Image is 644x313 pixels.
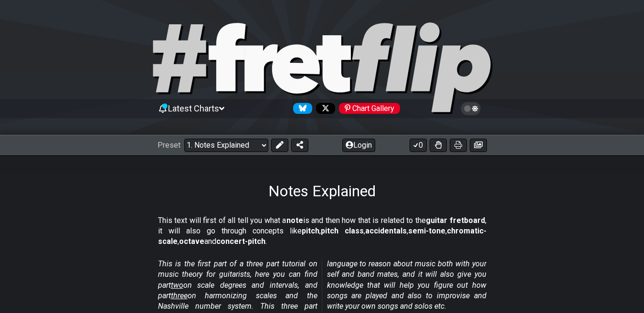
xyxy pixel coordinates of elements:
strong: accidentals [365,226,407,235]
h1: Notes Explained [268,182,376,200]
button: Edit Preset [271,139,288,152]
span: Toggle light / dark theme [465,104,476,113]
strong: octave [179,237,204,246]
span: three [171,291,188,300]
strong: pitch [302,226,319,235]
button: Print [450,139,467,152]
strong: guitar fretboard [426,216,485,225]
strong: note [286,216,303,225]
a: #fretflip at Pinterest [335,103,400,114]
span: Latest Charts [168,103,219,113]
strong: concert-pitch [216,237,265,246]
div: Chart Gallery [339,103,400,114]
span: Preset [158,141,180,150]
button: Toggle Dexterity for all fretkits [430,139,447,152]
button: Login [342,139,375,152]
a: Follow #fretflip at Bluesky [289,103,312,114]
strong: pitch class [321,226,364,235]
p: This text will first of all tell you what a is and then how that is related to the , it will also... [158,215,486,247]
strong: semi-tone [408,226,445,235]
button: 0 [410,139,427,152]
select: Preset [184,139,268,152]
button: Create image [470,139,487,152]
a: Follow #fretflip at X [312,103,335,114]
button: Share Preset [291,139,308,152]
span: two [171,281,183,290]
